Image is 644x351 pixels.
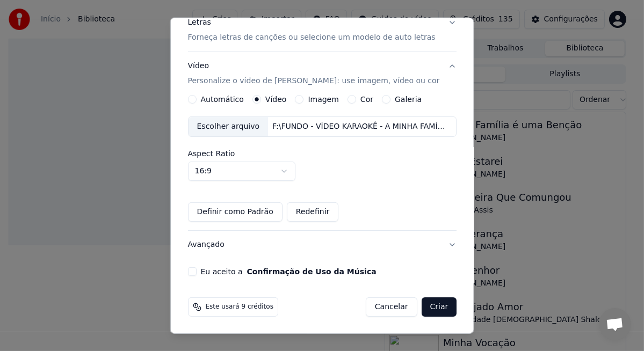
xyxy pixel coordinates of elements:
button: Redefinir [286,202,338,222]
div: Letras [187,17,211,28]
div: F:\FUNDO - VÍDEO KARAOKÊ - A MINHA FAMÍLA É UMA BENÇÃO.mp4 [268,121,451,132]
span: Este usará 9 créditos [205,303,273,311]
button: LetrasForneça letras de canções ou selecione um modelo de auto letras [187,9,457,52]
div: VídeoPersonalize o vídeo de [PERSON_NAME]: use imagem, vídeo ou cor [187,95,457,230]
label: Vídeo [265,96,286,103]
label: Aspect Ratio [187,150,457,157]
label: Galeria [395,96,422,103]
label: Eu aceito a [200,268,376,275]
button: Criar [421,297,457,317]
p: Forneça letras de canções ou selecione um modelo de auto letras [187,32,435,43]
div: Escolher arquivo [188,117,268,136]
button: Eu aceito a [247,268,376,275]
label: Imagem [308,96,338,103]
button: Cancelar [365,297,417,317]
button: Avançado [187,231,457,259]
label: Automático [200,96,243,103]
label: Cor [360,96,373,103]
button: VídeoPersonalize o vídeo de [PERSON_NAME]: use imagem, vídeo ou cor [187,52,457,95]
p: Personalize o vídeo de [PERSON_NAME]: use imagem, vídeo ou cor [187,76,439,86]
div: Vídeo [187,61,439,86]
button: Definir como Padrão [187,202,282,222]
